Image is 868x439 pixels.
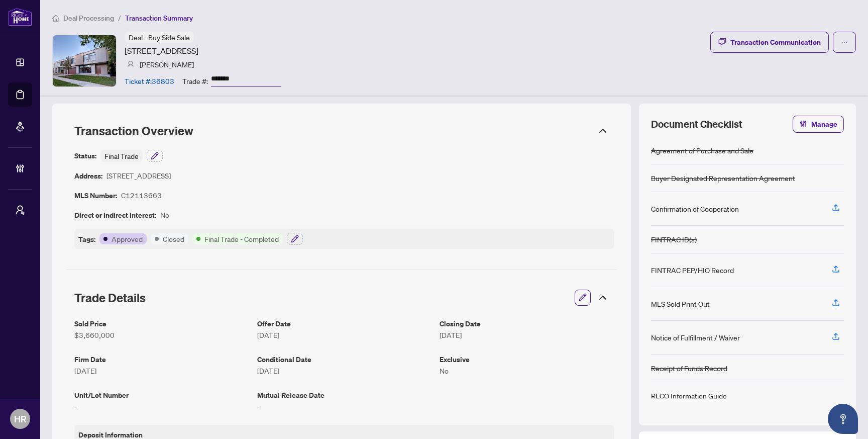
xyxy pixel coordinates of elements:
article: Offer Date [257,318,432,329]
article: Tags: [78,233,95,245]
article: Direct or Indirect Interest: [74,209,156,221]
article: Ticket #: 36803 [125,75,174,86]
article: Closed [163,233,184,244]
article: Trade #: [182,75,208,86]
article: No [160,209,169,221]
span: user-switch [15,205,25,215]
div: Notice of Fulfillment / Waiver [651,332,740,343]
article: Mutual Release Date [257,389,432,401]
article: - [257,401,432,412]
div: Transaction Communication [730,34,821,50]
div: Transaction Overview [66,118,617,144]
span: Transaction Summary [125,14,193,23]
article: C12113663 [121,190,162,201]
img: IMG-C12113663_1.jpg [53,35,116,86]
article: [STREET_ADDRESS] [106,170,171,182]
div: Buyer Designated Representation Agreement [651,172,795,184]
article: [DATE] [74,365,249,376]
article: Closing Date [440,318,614,329]
article: [PERSON_NAME] [140,59,194,70]
div: RECO Information Guide [651,390,727,401]
div: FINTRAC PEP/HIO Record [651,265,734,276]
article: No [440,365,614,376]
div: FINTRAC ID(s) [651,234,697,245]
article: Exclusive [440,354,614,365]
span: Transaction Overview [74,123,193,138]
div: Agreement of Purchase and Sale [651,145,753,156]
img: logo [8,8,32,26]
li: / [118,12,121,24]
img: svg%3e [127,61,134,68]
article: Status: [74,150,96,162]
button: Open asap [828,404,858,434]
article: Address: [74,170,102,182]
article: Unit/Lot Number [74,389,249,401]
div: Confirmation of Cooperation [651,203,739,214]
span: Trade Details [74,290,146,305]
button: Manage [793,116,844,133]
div: MLS Sold Print Out [651,298,710,309]
article: [DATE] [257,365,432,376]
article: - [74,401,249,412]
article: Firm Date [74,354,249,365]
article: $3,660,000 [74,329,249,340]
button: Transaction Communication [710,32,829,53]
span: Deal Processing [63,14,114,23]
span: ellipsis [841,39,848,46]
div: Receipt of Funds Record [651,363,727,374]
span: Deal - Buy Side Sale [129,33,190,42]
article: Approved [112,233,143,244]
div: Final Trade [100,150,143,162]
article: [DATE] [257,329,432,340]
span: HR [14,412,27,426]
article: Conditional Date [257,354,432,365]
article: MLS Number: [74,190,117,201]
article: [STREET_ADDRESS] [125,45,198,57]
span: home [52,15,59,22]
article: [DATE] [440,329,614,340]
span: Document Checklist [651,117,742,131]
article: Sold Price [74,318,249,329]
div: Trade Details [66,284,617,312]
article: Final Trade - Completed [204,233,279,244]
span: Manage [811,116,837,132]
